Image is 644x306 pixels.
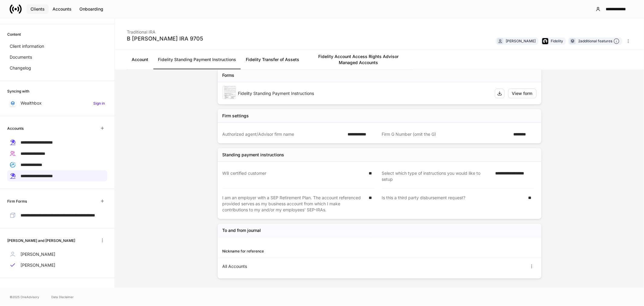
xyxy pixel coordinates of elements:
a: Data Disclaimer [51,295,74,299]
div: B [PERSON_NAME] IRA 9705 [127,35,203,42]
div: Onboarding [79,6,103,12]
a: WealthboxSign in [7,98,107,109]
p: [PERSON_NAME] [21,251,55,257]
h6: Firm Forms [7,198,27,204]
button: Onboarding [75,4,107,14]
a: Account [127,50,153,69]
div: I am an employer with a SEP Retirement Plan. The account referenced provided serves as my busines... [223,195,365,213]
h6: Content [7,31,21,37]
a: Client information [7,41,107,52]
div: Accounts [53,6,72,12]
h6: Syncing with [7,88,29,94]
p: [PERSON_NAME] [21,262,55,268]
a: Fidelity Transfer of Assets [241,50,304,69]
div: Fidelity [551,38,563,44]
h6: [PERSON_NAME] and [PERSON_NAME] [7,238,75,243]
p: Changelog [10,65,31,71]
div: 2 additional features [578,38,620,44]
a: [PERSON_NAME] [7,249,107,260]
a: [PERSON_NAME] [7,260,107,271]
div: Is this a third party disbursement request? [382,195,525,213]
button: Accounts [49,4,75,14]
div: Firm settings [223,113,249,119]
div: Standing payment instructions [223,152,284,158]
a: Changelog [7,63,107,73]
button: Clients [27,4,49,14]
div: Traditional IRA [127,25,203,35]
div: View form [512,90,533,96]
div: W8 certified customer [223,170,365,182]
div: Authorized agent/Advisor firm name [223,131,344,137]
p: Documents [10,54,32,60]
p: Wealthbox [21,100,42,106]
div: Nickname for reference [223,248,380,254]
span: © 2025 OneAdvisory [10,295,39,299]
a: Documents [7,52,107,63]
a: Fidelity Account Access Rights Advisor Managed Accounts [304,50,413,69]
div: [PERSON_NAME] [506,38,536,44]
h6: Accounts [7,125,24,131]
h6: Sign in [93,100,105,106]
div: Select which type of instructions you would like to setup [382,170,492,182]
a: Fidelity Standing Payment Instructions [153,50,241,69]
div: Clients [30,6,45,12]
p: Client information [10,43,44,49]
div: All Accounts [223,263,380,269]
button: View form [508,89,537,98]
h5: To and from journal [223,227,261,233]
div: Firm G Number (omit the G) [382,131,510,137]
div: Forms [223,72,235,78]
div: Fidelity Standing Payment Instructions [238,90,490,96]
